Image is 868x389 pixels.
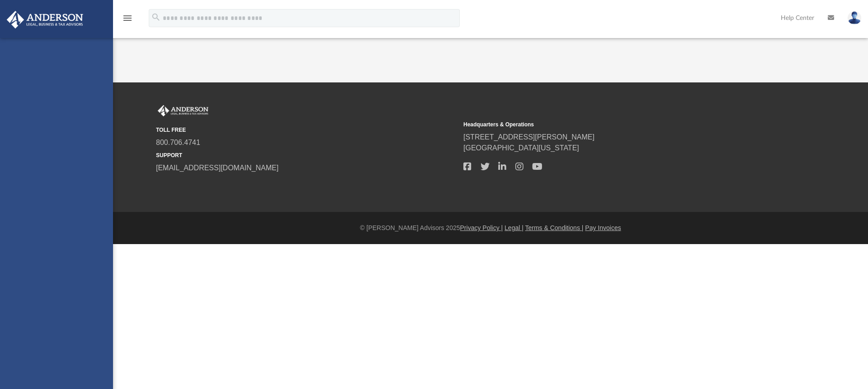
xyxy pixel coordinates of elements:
[156,139,200,146] a: 800.706.4741
[156,105,210,117] img: Anderson Advisors Platinum Portal
[156,164,278,172] a: [EMAIL_ADDRESS][DOMAIN_NAME]
[122,13,133,24] i: menu
[460,224,503,231] a: Privacy Policy |
[122,17,133,24] a: menu
[525,224,584,231] a: Terms & Conditions |
[151,12,161,22] i: search
[848,11,861,24] img: User Pic
[463,144,579,152] a: [GEOGRAPHIC_DATA][US_STATE]
[463,133,594,141] a: [STREET_ADDRESS][PERSON_NAME]
[4,11,86,29] img: Anderson Advisors Platinum Portal
[113,223,868,233] div: © [PERSON_NAME] Advisors 2025
[585,224,621,231] a: Pay Invoices
[156,151,457,159] small: SUPPORT
[505,224,524,231] a: Legal |
[463,120,764,129] small: Headquarters & Operations
[156,126,457,134] small: TOLL FREE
